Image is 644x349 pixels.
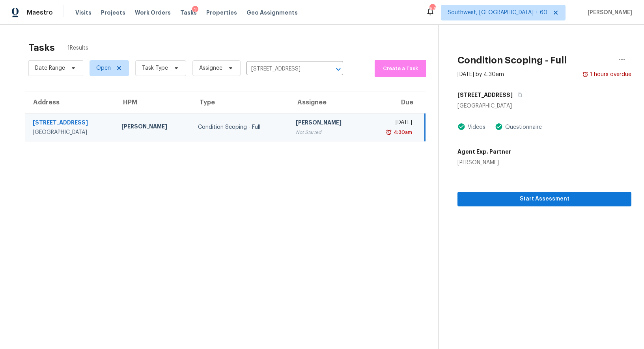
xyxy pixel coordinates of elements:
input: Search by address [246,63,321,75]
button: Open [333,64,344,75]
h5: [STREET_ADDRESS] [457,91,513,99]
h2: Condition Scoping - Full [457,56,567,64]
h5: Agent Exp. Partner [457,148,511,156]
span: Tasks [180,10,197,15]
span: Visits [75,9,91,17]
th: Type [192,91,289,113]
span: Assignee [199,64,222,72]
img: Artifact Present Icon [495,123,503,131]
th: Due [366,91,425,113]
div: [PERSON_NAME] [296,119,359,128]
span: Open [96,64,111,72]
span: Projects [101,9,125,17]
button: Create a Task [375,60,426,77]
span: Work Orders [135,9,171,17]
span: Create a Task [379,64,422,73]
img: Artifact Present Icon [457,123,465,131]
div: 2 [192,6,198,14]
button: Start Assessment [457,192,631,206]
h2: Tasks [28,44,55,52]
div: [GEOGRAPHIC_DATA] [33,128,109,136]
span: Maestro [27,9,53,17]
th: HPM [115,91,191,113]
span: Southwest, [GEOGRAPHIC_DATA] + 60 [448,9,547,17]
th: Address [25,91,115,113]
img: Overdue Alarm Icon [386,128,392,136]
img: Overdue Alarm Icon [582,71,588,78]
span: [PERSON_NAME] [584,9,632,17]
button: Copy Address [513,88,523,102]
span: Date Range [35,64,65,72]
div: [STREET_ADDRESS] [33,119,109,128]
th: Assignee [289,91,366,113]
div: [PERSON_NAME] [457,159,511,167]
div: 1 hours overdue [588,71,631,78]
div: Videos [465,123,485,131]
span: Properties [206,9,237,17]
div: [GEOGRAPHIC_DATA] [457,102,631,110]
div: Questionnaire [503,123,542,131]
div: [PERSON_NAME] [121,123,185,132]
div: [DATE] [372,119,412,128]
span: 1 Results [67,44,88,52]
div: 670 [429,5,435,13]
div: Condition Scoping - Full [198,123,283,131]
div: [DATE] by 4:30am [457,71,504,78]
span: Task Type [142,64,168,72]
div: 4:30am [392,128,412,136]
span: Start Assessment [464,194,625,204]
div: Not Started [296,128,359,136]
span: Geo Assignments [246,9,298,17]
